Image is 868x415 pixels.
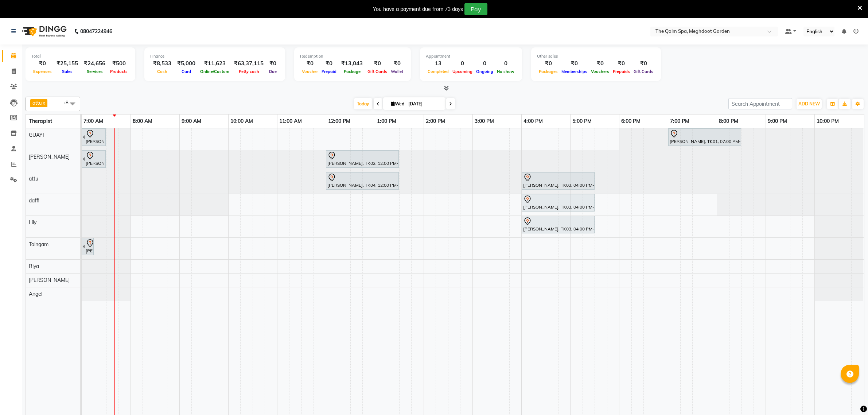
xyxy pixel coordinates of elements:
[611,59,632,68] div: ₹0
[31,53,129,59] div: Total
[522,173,594,189] div: [PERSON_NAME], TK03, 04:00 PM-05:30 PM, Javanese Pampering - 90 Mins
[29,132,44,138] span: GUAYI
[389,69,405,74] span: Wallet
[231,59,266,68] div: ₹63,37,115
[366,69,389,74] span: Gift Cards
[300,53,405,59] div: Redemption
[611,69,632,74] span: Prepaids
[29,154,70,160] span: [PERSON_NAME]
[150,59,174,68] div: ₹8,533
[277,116,304,127] a: 11:00 AM
[354,98,372,109] span: Today
[798,101,820,106] span: ADD NEW
[728,98,792,109] input: Search Appointment
[131,116,154,127] a: 8:00 AM
[560,69,589,74] span: Memberships
[495,59,516,68] div: 0
[19,21,69,42] img: logo
[300,59,320,68] div: ₹0
[327,173,398,189] div: [PERSON_NAME], TK04, 12:00 PM-01:30 PM, Javanese Pampering - 90 Mins
[29,197,39,204] span: daffi
[32,100,42,106] span: attu
[327,151,398,167] div: [PERSON_NAME], TK02, 12:00 PM-01:30 PM, Javanese Pampering - 90 Mins
[537,59,560,68] div: ₹0
[267,69,279,74] span: Due
[320,69,338,74] span: Prepaid
[426,59,451,68] div: 13
[389,101,406,106] span: Wed
[31,69,54,74] span: Expenses
[766,116,789,127] a: 9:00 PM
[29,175,38,182] span: attu
[81,59,108,68] div: ₹24,656
[320,59,338,68] div: ₹0
[373,5,463,13] div: You have a payment due from 73 days
[237,69,261,74] span: Petty cash
[198,69,231,74] span: Online/Custom
[63,100,74,105] span: +8
[29,118,52,124] span: Therapist
[426,53,516,59] div: Appointment
[464,3,487,15] button: Pay
[522,195,594,210] div: [PERSON_NAME], TK03, 04:00 PM-05:30 PM, Javanese Pampering - 90 Mins
[229,116,255,127] a: 10:00 AM
[426,69,451,74] span: Completed
[537,69,560,74] span: Packages
[406,98,443,109] input: 2025-09-03
[495,69,516,74] span: No show
[560,59,589,68] div: ₹0
[632,69,655,74] span: Gift Cards
[85,129,105,145] div: [PERSON_NAME], TK01, 06:00 AM-07:30 AM, Javanese Pampering - 90 Mins
[797,99,822,109] button: ADD NEW
[366,59,389,68] div: ₹0
[29,263,39,269] span: Riya
[815,116,841,127] a: 10:00 PM
[29,219,36,226] span: Lily
[537,53,655,59] div: Other sales
[451,59,474,68] div: 0
[632,59,655,68] div: ₹0
[474,69,495,74] span: Ongoing
[82,116,105,127] a: 7:00 AM
[85,239,93,254] div: [PERSON_NAME], TK05, 06:15 AM-07:15 AM, Javanese Pampering - 60 Mins
[198,59,231,68] div: ₹11,623
[150,53,279,59] div: Finance
[522,116,545,127] a: 4:00 PM
[451,69,474,74] span: Upcoming
[300,69,320,74] span: Voucher
[29,277,70,283] span: [PERSON_NAME]
[375,116,398,127] a: 1:00 PM
[60,69,74,74] span: Sales
[54,59,81,68] div: ₹25,155
[389,59,405,68] div: ₹0
[473,116,496,127] a: 3:00 PM
[31,59,54,68] div: ₹0
[669,129,740,145] div: [PERSON_NAME], TK01, 07:00 PM-08:30 PM, Javanese Pampering - 90 Mins
[424,116,447,127] a: 2:00 PM
[29,241,48,248] span: Toingam
[180,69,193,74] span: Card
[108,69,129,74] span: Products
[29,291,42,297] span: Angel
[338,59,366,68] div: ₹13,043
[42,100,45,106] a: x
[174,59,198,68] div: ₹5,000
[589,59,611,68] div: ₹0
[522,217,594,232] div: [PERSON_NAME], TK03, 04:00 PM-05:30 PM, Javanese Pampering - 90 Mins
[326,116,352,127] a: 12:00 PM
[619,116,642,127] a: 6:00 PM
[717,116,740,127] a: 8:00 PM
[589,69,611,74] span: Vouchers
[266,59,279,68] div: ₹0
[474,59,495,68] div: 0
[85,151,105,167] div: [PERSON_NAME], TK01, 06:00 AM-07:30 AM, Javanese Pampering - 90 Mins
[342,69,362,74] span: Package
[108,59,129,68] div: ₹500
[668,116,691,127] a: 7:00 PM
[155,69,169,74] span: Cash
[85,69,105,74] span: Services
[571,116,593,127] a: 5:00 PM
[180,116,203,127] a: 9:00 AM
[80,21,112,42] b: 08047224946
